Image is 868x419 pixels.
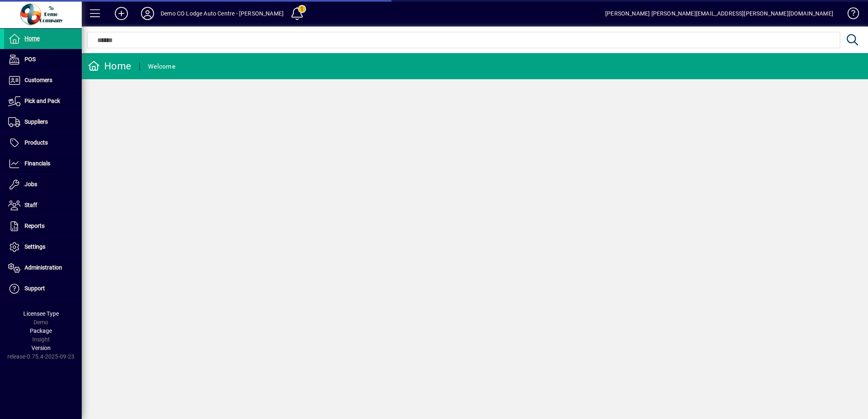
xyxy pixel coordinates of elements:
span: Pick and Pack [25,98,60,104]
a: POS [4,49,82,70]
a: Products [4,133,82,153]
span: Settings [25,243,45,250]
a: Financials [4,154,82,174]
a: Suppliers [4,112,82,132]
span: POS [25,56,36,62]
span: Licensee Type [23,310,59,317]
a: Support [4,279,82,299]
button: Add [108,6,134,21]
span: Administration [25,264,62,271]
a: Staff [4,195,82,216]
a: Pick and Pack [4,91,82,111]
a: Administration [4,258,82,278]
span: Customers [25,77,52,83]
a: Customers [4,70,82,91]
span: Package [30,328,52,334]
span: Version [31,345,51,351]
span: Reports [25,223,45,229]
a: Reports [4,216,82,236]
span: Financials [25,160,50,167]
div: Home [88,60,131,73]
div: Demo CO Lodge Auto Centre - [PERSON_NAME] [161,7,284,20]
div: [PERSON_NAME] [PERSON_NAME][EMAIL_ADDRESS][PERSON_NAME][DOMAIN_NAME] [605,7,833,20]
span: Jobs [25,181,37,187]
button: Profile [134,6,161,21]
span: Home [25,35,40,42]
a: Jobs [4,174,82,195]
span: Suppliers [25,118,48,125]
span: Staff [25,202,37,208]
a: Knowledge Base [841,2,858,28]
div: Welcome [148,60,175,73]
span: Support [25,285,45,292]
a: Settings [4,237,82,257]
span: Products [25,139,48,146]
